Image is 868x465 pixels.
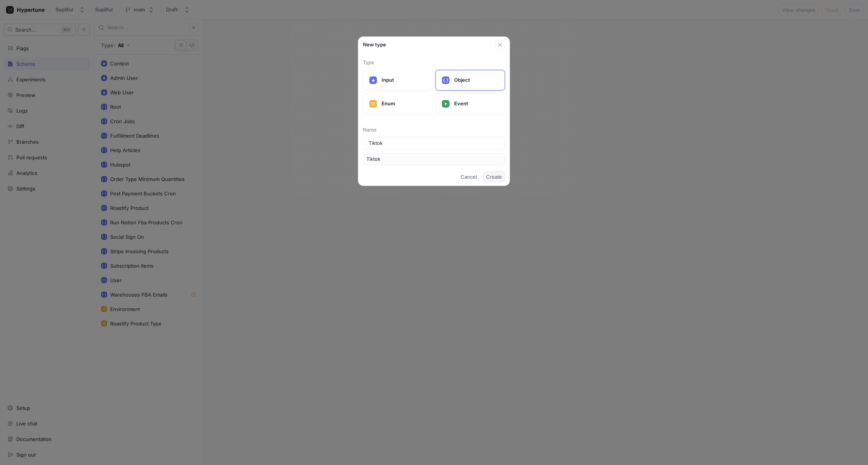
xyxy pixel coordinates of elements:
button: Cancel [458,171,480,183]
p: Event [454,100,499,108]
input: Enter a name for this type [369,140,499,147]
p: Name [363,126,505,134]
p: Type [363,59,505,67]
span: Cancel [461,175,477,179]
p: New type [363,41,386,49]
button: Create [483,171,505,183]
span: Create [486,175,502,179]
p: Enum [382,100,426,108]
p: Object [454,76,499,84]
p: Input [382,76,426,84]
